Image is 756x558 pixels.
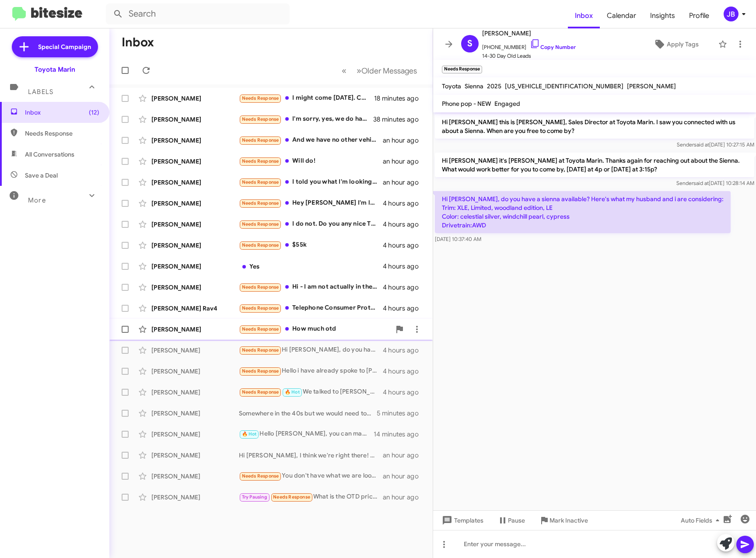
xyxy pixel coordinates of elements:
[242,494,267,500] span: Try Pausing
[383,367,426,376] div: 4 hours ago
[383,304,426,313] div: 4 hours ago
[151,220,239,229] div: [PERSON_NAME]
[242,473,279,479] span: Needs Response
[490,513,532,528] button: Pause
[716,7,746,21] button: JB
[151,430,239,439] div: [PERSON_NAME]
[151,451,239,460] div: [PERSON_NAME]
[242,158,279,164] span: Needs Response
[151,283,239,292] div: [PERSON_NAME]
[151,367,239,376] div: [PERSON_NAME]
[242,326,279,332] span: Needs Response
[693,180,709,186] span: said at
[435,153,754,177] p: Hi [PERSON_NAME] it's [PERSON_NAME] at Toyota Marin. Thanks again for reaching out about the Sien...
[433,513,490,528] button: Templates
[239,93,374,103] div: I might come [DATE]. Could you please send me also the link of the car? I couldn't find it anymor...
[383,136,426,145] div: an hour ago
[239,135,383,145] div: And we have no other vehicles
[242,95,279,101] span: Needs Response
[242,431,257,437] span: 🔥 Hot
[377,409,426,418] div: 5 minutes ago
[151,94,239,103] div: [PERSON_NAME]
[151,115,239,124] div: [PERSON_NAME]
[242,368,279,374] span: Needs Response
[435,191,731,233] p: Hi [PERSON_NAME], do you have a sienna available? Here's what my husband and i are considering: T...
[374,430,426,439] div: 14 minutes ago
[682,3,716,28] span: Profile
[285,389,300,395] span: 🔥 Hot
[677,141,754,148] span: Sender [DATE] 10:27:15 AM
[467,37,472,51] span: S
[383,493,426,502] div: an hour ago
[28,196,46,204] span: More
[532,513,595,528] button: Mark Inactive
[106,3,290,24] input: Search
[239,387,383,397] div: We talked to [PERSON_NAME], and we think that the 2026 plug in hybrid will probably be the best f...
[239,262,383,271] div: Yes
[239,114,373,124] div: I'm sorry, yes, we do have it. We will keep it until we buy a 2026 plug-in hybrid. I am also look...
[239,366,383,376] div: Hello i have already spoke to [PERSON_NAME] about my situation Thank you
[435,114,754,139] p: Hi [PERSON_NAME] this is [PERSON_NAME], Sales Director at Toyota Marin. I saw you connected with ...
[239,177,383,187] div: I told you what I'm looking for
[239,156,383,166] div: Will do!
[35,65,75,74] div: Toyota Marin
[482,38,576,52] span: [PHONE_NUMBER]
[151,136,239,145] div: [PERSON_NAME]
[508,513,525,528] span: Pause
[151,178,239,187] div: [PERSON_NAME]
[151,409,239,418] div: [PERSON_NAME]
[383,346,426,355] div: 4 hours ago
[383,451,426,460] div: an hour ago
[530,44,576,50] a: Copy Number
[361,66,417,76] span: Older Messages
[494,100,520,108] span: Engaged
[681,513,723,528] span: Auto Fields
[482,28,576,38] span: [PERSON_NAME]
[273,494,310,500] span: Needs Response
[239,324,391,334] div: How much otd
[151,157,239,166] div: [PERSON_NAME]
[25,150,74,159] span: All Conversations
[25,129,99,138] span: Needs Response
[676,180,754,186] span: Sender [DATE] 10:28:14 AM
[373,115,426,124] div: 38 minutes ago
[383,157,426,166] div: an hour ago
[465,82,483,90] span: Sienna
[383,199,426,208] div: 4 hours ago
[351,62,422,80] button: Next
[337,62,422,80] nav: Page navigation example
[242,200,279,206] span: Needs Response
[357,65,361,76] span: »
[643,3,682,28] a: Insights
[239,345,383,355] div: Hi [PERSON_NAME], do you have a sienna available? Here's what my husband and i are considering: T...
[505,82,623,90] span: [US_VEHICLE_IDENTIFICATION_NUMBER]
[442,66,482,73] small: Needs Response
[435,236,481,242] span: [DATE] 10:37:40 AM
[151,199,239,208] div: [PERSON_NAME]
[25,171,58,180] span: Save a Deal
[242,284,279,290] span: Needs Response
[383,388,426,397] div: 4 hours ago
[239,409,377,418] div: Somewhere in the 40s but we would need to take a look at it in person. It will only take 10 mins ...
[724,7,738,21] div: JB
[482,52,576,60] span: 14-30 Day Old Leads
[242,347,279,353] span: Needs Response
[239,240,383,250] div: $55k
[12,36,98,57] a: Special Campaign
[383,472,426,481] div: an hour ago
[239,303,383,313] div: Telephone Consumer Protection Act (TCPA) allows for statutory damages of $500 to $1,500 per viola...
[151,304,239,313] div: [PERSON_NAME] Rav4
[239,429,374,439] div: Hello [PERSON_NAME], you can make an appt with our service department and let them know it's rega...
[637,36,714,52] button: Apply Tags
[122,35,154,49] h1: Inbox
[600,3,643,28] span: Calendar
[151,241,239,250] div: [PERSON_NAME]
[342,65,346,76] span: «
[242,242,279,248] span: Needs Response
[151,262,239,271] div: [PERSON_NAME]
[383,178,426,187] div: an hour ago
[239,471,383,481] div: You don't have what we are looking for at the moment
[336,62,352,80] button: Previous
[487,82,501,90] span: 2025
